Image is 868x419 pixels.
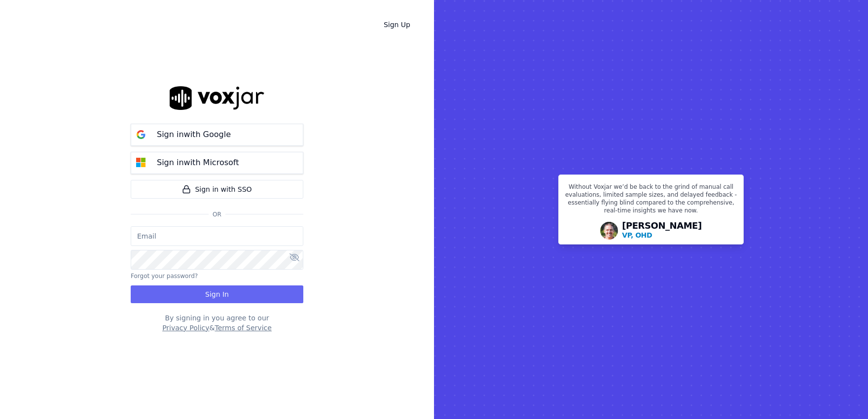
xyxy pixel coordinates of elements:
[131,226,303,246] input: Email
[131,125,151,144] img: google Sign in button
[131,152,303,174] button: Sign inwith Microsoft
[131,272,198,280] button: Forgot your password?
[376,16,418,34] a: Sign Up
[131,180,303,199] a: Sign in with SSO
[162,323,209,333] button: Privacy Policy
[131,285,303,303] button: Sign In
[131,313,303,333] div: By signing in you agree to our &
[131,153,151,173] img: microsoft Sign in button
[157,129,231,140] p: Sign in with Google
[622,221,702,240] div: [PERSON_NAME]
[622,230,652,240] p: VP, OHD
[170,86,264,109] img: logo
[157,157,239,169] p: Sign in with Microsoft
[600,222,618,240] img: Avatar
[209,210,225,218] span: Or
[215,323,271,333] button: Terms of Service
[565,183,737,218] p: Without Voxjar we’d be back to the grind of manual call evaluations, limited sample sizes, and de...
[131,124,303,146] button: Sign inwith Google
